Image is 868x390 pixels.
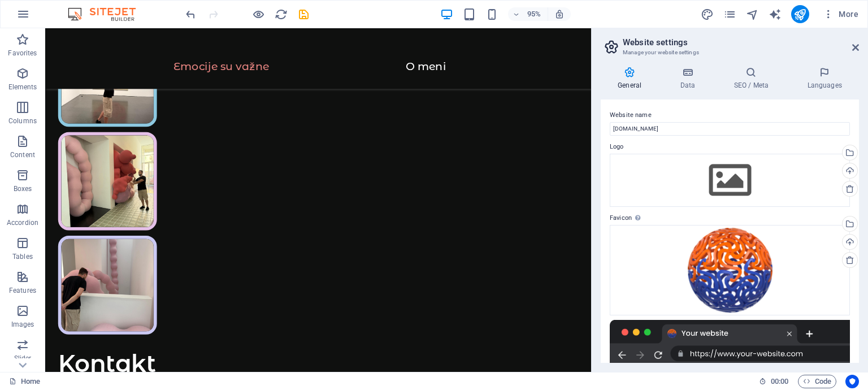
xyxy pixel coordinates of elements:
[184,8,197,21] i: Undo: Change favicon (Ctrl+Z)
[274,7,288,21] button: reload
[623,37,859,47] h2: Website settings
[791,5,809,23] button: publish
[601,67,663,90] h4: General
[723,7,737,21] button: pages
[508,7,548,21] button: 95%
[610,154,850,207] div: Select files from the file manager, stock photos, or upload file(s)
[663,67,717,90] h4: Data
[845,375,859,388] button: Usercentrics
[771,375,788,388] span: 00 00
[65,7,150,21] img: Editor Logo
[723,8,736,21] i: Pages (Ctrl+Alt+S)
[184,7,197,21] button: undo
[14,184,32,193] p: Boxes
[8,116,37,125] p: Columns
[717,67,790,90] h4: SEO / Meta
[701,8,714,21] i: Design (Ctrl+Alt+Y)
[610,122,850,136] input: Name...
[790,67,859,90] h4: Languages
[251,7,265,21] button: Click here to leave preview mode and continue editing
[297,8,310,21] i: Save (Ctrl+S)
[798,375,836,388] button: Code
[610,140,850,154] label: Logo
[803,375,831,388] span: Code
[818,5,863,23] button: More
[554,9,565,19] i: On resize automatically adjust zoom level to fit chosen device.
[9,375,40,388] a: Click to cancel selection. Double-click to open Pages
[701,7,714,21] button: design
[610,225,850,315] div: 1000107682-0hNxUvB9soVsn4hC2l-z9Q-u6VW8jE38SDH1SP9ZyrJfg.png
[10,150,35,159] p: Content
[525,7,543,21] h6: 95%
[769,7,782,21] button: text_generator
[610,109,850,122] label: Website name
[759,375,789,388] h6: Session time
[823,8,858,20] span: More
[11,320,34,329] p: Images
[8,83,37,92] p: Elements
[9,286,36,295] p: Features
[610,211,850,225] label: Favicon
[623,47,836,58] h3: Manage your website settings
[746,7,759,21] button: navigator
[779,377,780,385] span: :
[7,218,38,227] p: Accordion
[14,354,32,363] p: Slider
[746,8,759,21] i: Navigator
[8,49,37,58] p: Favorites
[12,252,33,261] p: Tables
[297,7,310,21] button: save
